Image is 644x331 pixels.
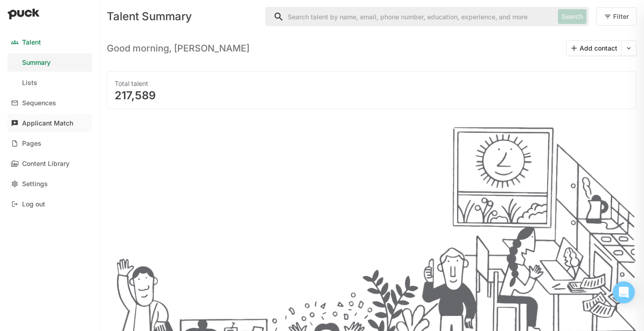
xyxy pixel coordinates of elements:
div: Open Intercom Messenger [613,281,635,303]
div: Lists [22,79,37,87]
a: Content Library [7,154,92,173]
div: Applicant Match [22,120,73,127]
a: Talent [7,33,92,51]
div: Log out [22,200,45,208]
a: Lists [7,74,92,92]
div: Settings [22,180,48,188]
div: Summary [22,59,51,67]
div: Content Library [22,160,70,168]
a: Pages [7,134,92,153]
h3: Good morning, [PERSON_NAME] [107,43,249,54]
input: Search [266,7,554,26]
button: Filter [596,7,637,26]
div: Pages [22,140,41,148]
a: Applicant Match [7,114,92,132]
a: Summary [7,53,92,72]
div: Talent Summary [107,11,258,22]
div: Sequences [22,99,56,107]
div: 217,589 [115,90,629,101]
div: Total talent [115,79,629,88]
a: Settings [7,175,92,193]
div: Talent [22,39,41,46]
a: Sequences [7,94,92,112]
button: Add contact [567,41,621,56]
